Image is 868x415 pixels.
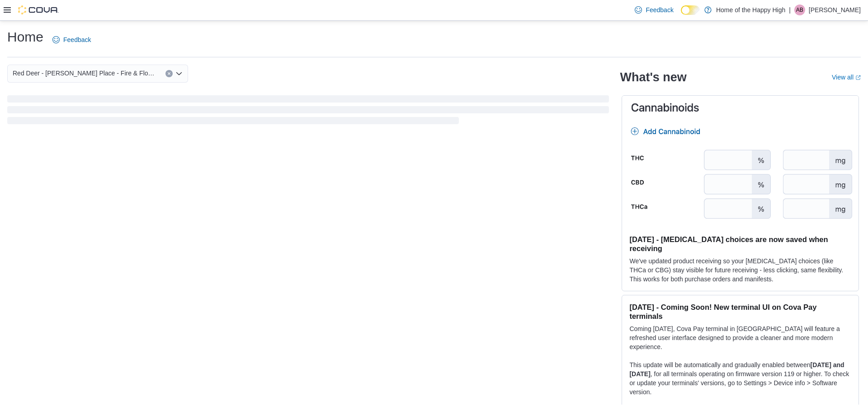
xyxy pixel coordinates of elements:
[629,360,851,396] p: This update will be automatically and gradually enabled between , for all terminals operating on ...
[855,75,861,80] svg: External link
[175,70,183,77] button: Open list of options
[794,5,805,15] div: Ashley Boychuk
[13,68,156,79] span: Red Deer - [PERSON_NAME] Place - Fire & Flower
[646,5,673,14] span: Feedback
[620,70,686,84] h2: What's new
[631,1,677,19] a: Feedback
[629,235,851,253] h3: [DATE] - [MEDICAL_DATA] choices are now saved when receiving
[629,256,851,284] p: We've updated product receiving so your [MEDICAL_DATA] choices (like THCa or CBG) stay visible fo...
[629,361,844,378] strong: [DATE] and [DATE]
[629,303,851,321] h3: [DATE] - Coming Soon! New terminal UI on Cova Pay terminals
[49,31,94,49] a: Feedback
[18,5,59,14] img: Cova
[716,5,785,15] p: Home of the Happy High
[796,5,803,15] span: AB
[681,15,681,15] span: Dark Mode
[832,74,861,81] a: View allExternal link
[789,5,791,15] p: |
[7,28,43,46] h1: Home
[809,5,861,15] p: [PERSON_NAME]
[63,35,91,44] span: Feedback
[165,70,173,77] button: Clear input
[681,5,700,15] input: Dark Mode
[7,97,609,126] span: Loading
[629,324,851,351] p: Coming [DATE], Cova Pay terminal in [GEOGRAPHIC_DATA] will feature a refreshed user interface des...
